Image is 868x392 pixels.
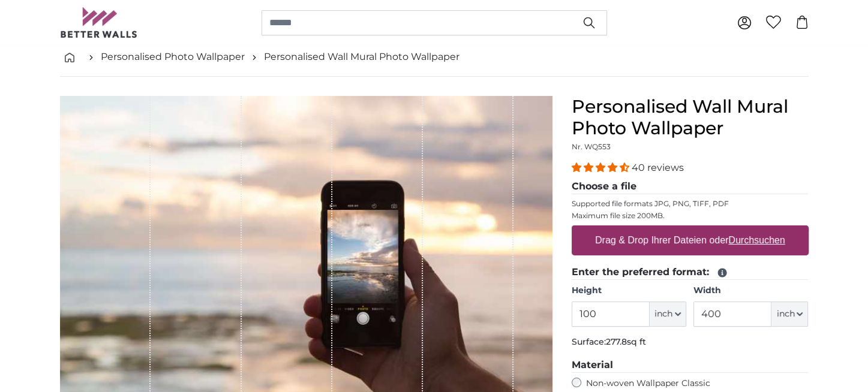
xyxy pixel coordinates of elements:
label: Width [693,285,808,297]
span: inch [776,308,794,320]
span: 40 reviews [632,162,684,173]
p: Surface: [572,336,809,348]
h1: Personalised Wall Mural Photo Wallpaper [572,96,809,139]
button: inch [650,301,686,327]
span: 277.8sq ft [606,336,646,347]
legend: Choose a file [572,179,809,194]
span: inch [654,308,672,320]
img: Betterwalls [60,7,138,38]
span: Nr. WQ553 [572,142,611,151]
p: Maximum file size 200MB. [572,211,809,221]
legend: Enter the preferred format: [572,265,809,280]
a: Personalised Wall Mural Photo Wallpaper [264,50,459,64]
label: Drag & Drop Ihrer Dateien oder [590,228,790,252]
u: Durchsuchen [728,235,785,245]
legend: Material [572,358,809,373]
nav: breadcrumbs [60,38,809,77]
label: Height [572,285,686,297]
a: Personalised Photo Wallpaper [101,50,245,64]
p: Supported file formats JPG, PNG, TIFF, PDF [572,199,809,209]
button: inch [771,301,808,327]
span: 4.38 stars [572,162,632,173]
